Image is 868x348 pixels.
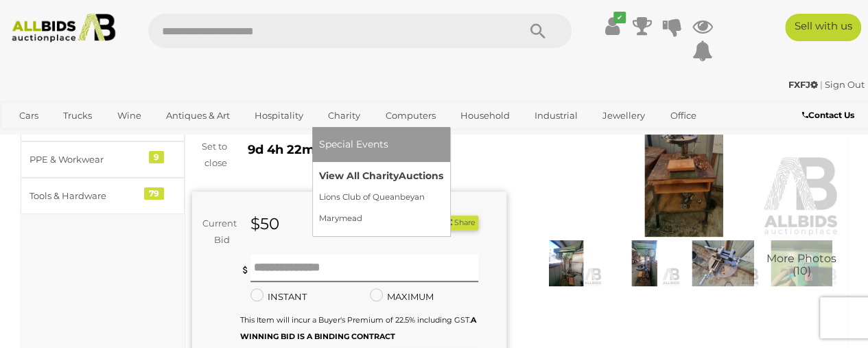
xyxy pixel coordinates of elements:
[602,14,622,38] a: ✔
[250,289,307,305] label: INSTANT
[766,240,837,286] img: Husky 12 - Speed Heavy Duty Drill Press on Wooden Stand
[613,12,626,23] i: ✔
[144,187,164,200] div: 79
[376,104,444,127] a: Computers
[30,188,143,204] div: Tools & Hardware
[687,240,758,286] img: Husky 12 - Speed Heavy Duty Drill Press on Wooden Stand
[248,142,315,157] strong: 9d 4h 22m
[370,289,434,305] label: MAXIMUM
[785,14,861,41] a: Sell with us
[319,104,369,127] a: Charity
[182,139,237,171] div: Set to close
[6,14,121,43] img: Allbids.com.au
[10,127,56,150] a: Sports
[30,152,143,167] div: PPE & Workwear
[802,108,858,123] a: Contact Us
[527,34,841,237] img: Husky 12 - Speed Heavy Duty Drill Press on Wooden Stand
[503,14,572,48] button: Search
[21,141,185,178] a: PPE & Workwear 9
[441,216,478,230] button: Share
[766,240,837,286] a: More Photos(10)
[825,79,865,90] a: Sign Out
[788,79,820,90] a: FXFJ
[192,216,240,248] div: Current Bid
[240,315,476,340] b: A WINNING BID IS A BINDING CONTRACT
[661,104,705,127] a: Office
[108,104,150,127] a: Wine
[609,240,680,286] img: Husky 12 - Speed Heavy Duty Drill Press on Wooden Stand
[10,104,47,127] a: Cars
[594,104,654,127] a: Jewellery
[54,104,101,127] a: Trucks
[63,127,178,150] a: [GEOGRAPHIC_DATA]
[766,253,836,277] span: More Photos (10)
[240,315,476,340] small: This Item will incur a Buyer's Premium of 22.5% including GST.
[526,104,587,127] a: Industrial
[157,104,239,127] a: Antiques & Art
[149,151,164,163] div: 9
[246,104,312,127] a: Hospitality
[802,110,854,120] b: Contact Us
[451,104,519,127] a: Household
[788,79,818,90] strong: FXFJ
[250,214,279,233] strong: $50
[21,178,185,214] a: Tools & Hardware 79
[530,240,602,286] img: Husky 12 - Speed Heavy Duty Drill Press on Wooden Stand
[820,79,823,90] span: |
